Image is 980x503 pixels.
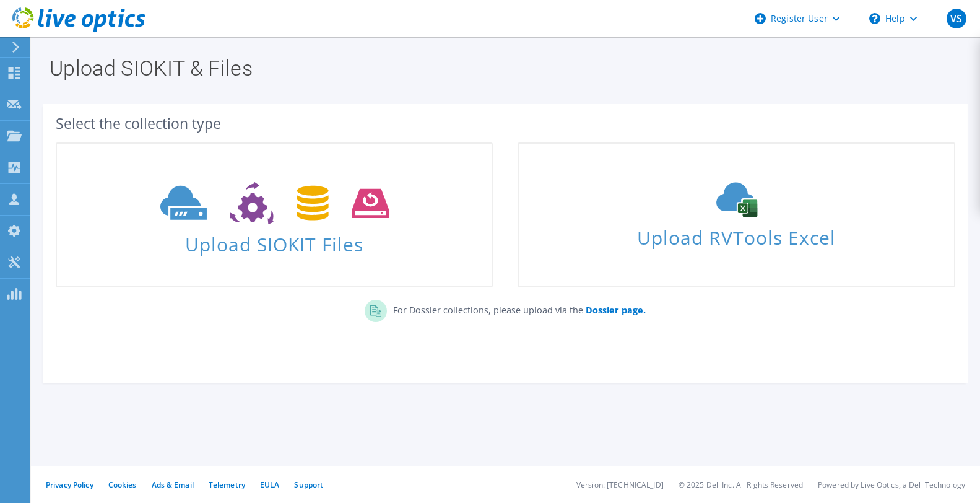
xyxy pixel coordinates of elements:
[518,142,955,287] a: Upload RVTools Excel
[56,142,493,287] a: Upload SIOKIT Files
[50,58,955,79] h1: Upload SIOKIT & Files
[56,116,955,130] div: Select the collection type
[294,479,323,490] a: Support
[519,221,953,248] span: Upload RVTools Excel
[947,9,966,28] span: VS
[869,13,880,24] svg: \n
[679,479,803,490] li: © 2025 Dell Inc. All Rights Reserved
[152,479,194,490] a: Ads & Email
[57,227,492,254] span: Upload SIOKIT Files
[108,479,137,490] a: Cookies
[586,304,646,316] b: Dossier page.
[818,479,965,490] li: Powered by Live Optics, a Dell Technology
[260,479,279,490] a: EULA
[209,479,245,490] a: Telemetry
[46,479,93,490] a: Privacy Policy
[583,304,646,316] a: Dossier page.
[576,479,664,490] li: Version: [TECHNICAL_ID]
[387,300,646,317] p: For Dossier collections, please upload via the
